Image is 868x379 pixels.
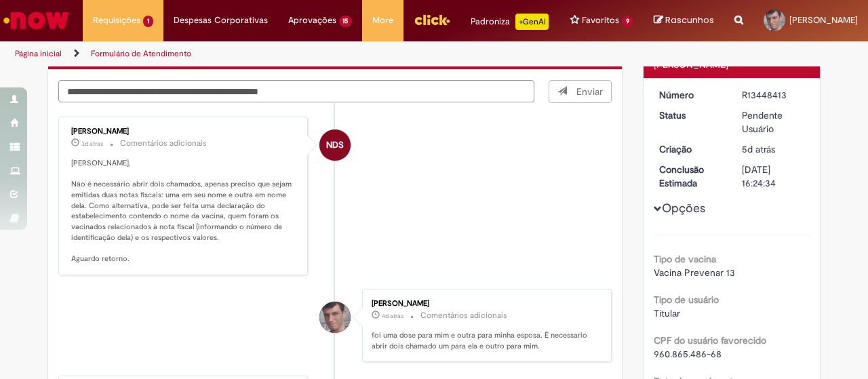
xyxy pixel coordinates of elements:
span: Titular [654,307,680,319]
small: Comentários adicionais [120,138,207,149]
b: Tipo de vacina [654,253,716,265]
b: Tipo de usuário [654,294,719,306]
span: 4d atrás [382,312,403,320]
small: Comentários adicionais [420,310,507,321]
time: 27/08/2025 16:24:10 [382,312,403,320]
div: [DATE] 16:24:34 [742,163,805,190]
a: Página inicial [15,48,62,59]
p: [PERSON_NAME], Não é necessário abrir dois chamados, apenas preciso que sejam emitidas duas notas... [71,158,297,264]
ul: Trilhas de página [10,41,568,66]
div: Natan dos Santos Nunes [319,129,351,161]
b: CPF do usuário favorecido [654,334,766,346]
textarea: Digite sua mensagem aqui... [58,80,534,102]
img: ServiceNow [1,7,71,34]
time: 28/08/2025 09:37:06 [81,140,103,148]
dt: Número [649,88,732,102]
time: 26/08/2025 13:46:50 [742,143,775,155]
div: Padroniza [471,14,549,30]
dt: Criação [649,142,732,156]
div: Pendente Usuário [742,108,805,136]
span: NDS [326,129,344,161]
span: [PERSON_NAME] [789,14,858,26]
span: 960.865.486-68 [654,348,722,360]
p: foi uma dose para mim e outra para minha esposa. É necessario abrir dois chamado um para ela e ou... [372,330,597,351]
div: 26/08/2025 13:46:50 [742,142,805,156]
a: Formulário de Atendimento [91,48,191,59]
span: More [372,14,393,27]
div: [PERSON_NAME] [71,127,297,136]
span: 9 [622,16,633,27]
span: Favoritos [582,14,619,27]
span: 3d atrás [81,140,103,148]
dt: Conclusão Estimada [649,163,732,190]
div: [PERSON_NAME] [372,300,597,308]
p: +GenAi [515,14,549,30]
img: click_logo_yellow_360x200.png [414,9,450,30]
span: 1 [143,16,153,27]
span: Rascunhos [665,14,714,26]
span: Despesas Corporativas [174,14,268,27]
span: Requisições [93,14,140,27]
a: Rascunhos [654,14,714,27]
span: 5d atrás [742,143,775,155]
span: 15 [339,16,353,27]
div: R13448413 [742,88,805,102]
span: Vacina Prevenar 13 [654,266,735,279]
div: Luiz Claudio De Castro [319,302,351,333]
span: Aprovações [288,14,336,27]
dt: Status [649,108,732,122]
